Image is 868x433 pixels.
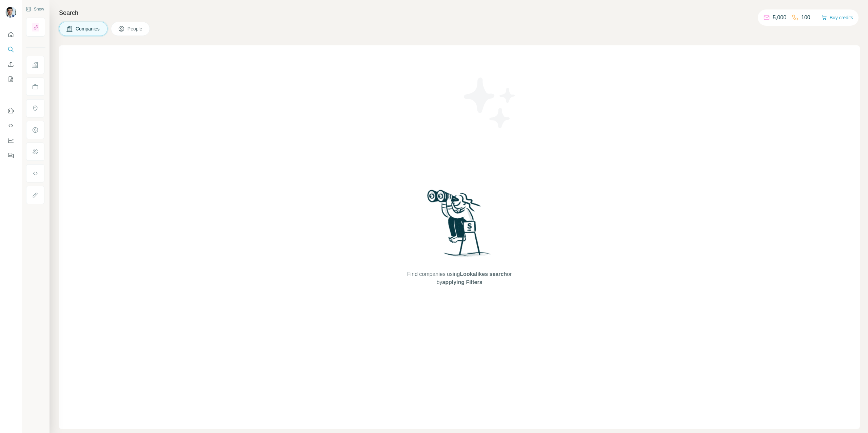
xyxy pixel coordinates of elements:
h4: Search [59,8,860,18]
button: Quick start [5,28,16,41]
img: Surfe Illustration - Stars [459,72,520,133]
p: 100 [801,14,810,22]
p: 5,000 [773,14,786,22]
button: Buy credits [822,13,853,22]
span: People [127,25,143,32]
button: Feedback [5,149,16,161]
img: Surfe Illustration - Woman searching with binoculars [424,188,495,263]
button: Search [5,43,16,56]
span: Lookalikes search [460,271,507,277]
button: Enrich CSV [5,58,16,70]
button: My lists [5,73,16,85]
button: Use Surfe API [5,120,16,132]
button: Use Surfe on LinkedIn [5,105,16,117]
button: Show [21,4,49,14]
img: Avatar [5,7,16,18]
span: Companies [76,25,100,32]
button: Dashboard [5,134,16,147]
span: applying Filters [442,279,482,285]
span: Find companies using or by [405,270,514,286]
